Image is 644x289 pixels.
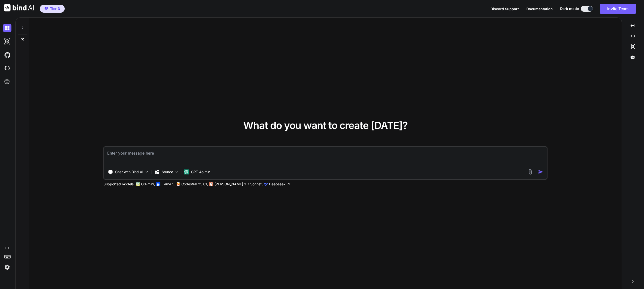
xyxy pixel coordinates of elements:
img: attachment [527,169,533,175]
p: Chat with Bind AI [115,169,143,174]
img: Bind AI [4,4,34,11]
span: What do you want to create [DATE]? [243,119,408,131]
img: darkChat [3,24,11,32]
p: Deepseek R1 [269,182,290,187]
span: Documentation [526,7,553,11]
img: darkAi-studio [3,37,11,46]
img: claude [209,182,213,186]
p: GPT-4o min.. [191,169,212,174]
img: settings [3,263,11,271]
img: Pick Tools [145,170,149,174]
p: Source [162,169,173,174]
span: Dark mode [560,6,579,11]
img: Llama2 [156,182,160,186]
span: Discord Support [491,7,519,11]
img: icon [538,169,543,174]
img: claude [264,182,268,186]
button: premiumTier 3 [40,5,65,13]
p: Supported models: [103,182,135,187]
p: O3-mini, [141,182,155,187]
img: Mistral-AI [177,182,180,186]
p: Codestral 25.01, [181,182,208,187]
img: cloudideIcon [3,64,11,73]
button: Invite Team [600,4,636,14]
button: Documentation [526,6,553,11]
img: githubDark [3,51,11,59]
span: Tier 3 [50,6,60,11]
button: Discord Support [491,6,519,11]
img: premium [45,7,48,10]
img: GPT-4 [136,182,140,186]
img: GPT-4o mini [184,169,189,174]
img: Pick Models [175,170,179,174]
p: Llama 3, [161,182,175,187]
p: [PERSON_NAME] 3.7 Sonnet, [214,182,263,187]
